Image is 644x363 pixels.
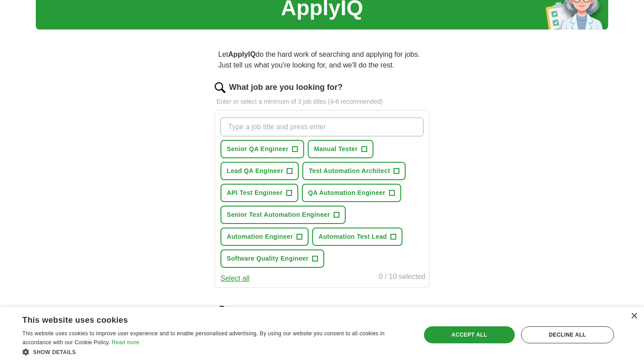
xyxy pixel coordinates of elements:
button: Senior QA Engineer [220,140,304,158]
a: Read more, opens a new window [112,339,140,346]
button: Test Automation Architect [302,162,406,180]
button: Automation Test Lead [312,228,402,246]
div: Decline all [521,326,614,343]
span: Senior Test Automation Engineer [227,210,330,219]
span: QA Automation Engineer [308,188,386,198]
strong: ApplyIQ [228,51,255,58]
label: What job are you looking for? [229,81,343,93]
button: Select all [220,273,250,284]
button: Manual Tester [308,140,373,158]
span: Software Quality Engineer [227,254,309,263]
p: Let do the hard work of searching and applying for jobs. Just tell us what you're looking for, an... [215,46,429,74]
button: Automation Engineer [220,228,309,246]
span: Senior QA Engineer [227,144,288,154]
img: search.png [215,82,225,93]
span: Test Automation Architect [309,166,390,176]
p: Enter or select a minimum of 3 job titles (4-8 recommended) [215,97,429,106]
button: Software Quality Engineer [220,249,324,268]
div: Close [631,313,637,320]
div: Accept all [424,326,515,343]
button: QA Automation Engineer [302,184,401,202]
span: Manual Tester [314,144,358,154]
div: Show details [22,347,409,356]
input: Type a job title and press enter [220,118,424,136]
div: This website uses cookies [22,312,387,325]
span: Automation Engineer [227,232,293,241]
span: Automation Test Lead [318,232,387,241]
button: API Test Engineer [220,184,298,202]
span: This website uses cookies to improve user experience and to enable personalised advertising. By u... [22,330,385,346]
span: Lead QA Engineer [227,166,283,176]
img: location.png [215,306,229,320]
button: Senior Test Automation Engineer [220,206,346,224]
span: API Test Engineer [227,188,283,198]
div: 0 / 10 selected [379,271,425,284]
button: Lead QA Engineer [220,162,299,180]
span: Show details [33,349,76,355]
